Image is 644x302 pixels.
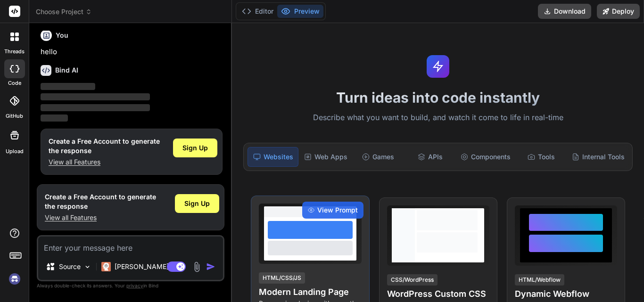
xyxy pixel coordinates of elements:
div: Tools [516,147,566,167]
span: ‌ [41,114,68,122]
span: ‌ [41,93,150,100]
span: Sign Up [182,143,208,153]
button: Editor [238,5,277,18]
p: Source [59,262,81,271]
h4: WordPress Custom CSS [387,287,489,301]
span: ‌ [41,104,150,111]
span: privacy [126,283,143,288]
div: Components [457,147,514,167]
div: APIs [405,147,455,167]
span: Sign Up [184,199,210,208]
div: CSS/WordPress [387,274,438,286]
div: HTML/CSS/JS [259,272,305,284]
button: Deploy [597,4,640,19]
p: [PERSON_NAME] 4 S.. [115,262,185,271]
img: signin [7,271,23,287]
span: View Prompt [317,205,358,215]
h1: Turn ideas into code instantly [238,89,638,106]
h6: You [56,31,68,40]
p: View all Features [45,213,156,222]
span: ‌ [41,83,95,90]
div: Web Apps [300,147,351,167]
h1: Create a Free Account to generate the response [45,192,156,211]
div: Internal Tools [568,147,628,167]
span: Choose Project [36,7,92,16]
div: Websites [248,147,298,167]
img: attachment [191,261,202,272]
label: GitHub [6,112,23,120]
button: Preview [277,5,323,18]
div: HTML/Webflow [515,274,564,286]
p: Always double-check its answers. Your in Bind [37,281,224,290]
p: Describe what you want to build, and watch it come to life in real-time [238,112,638,124]
h6: Bind AI [55,65,78,75]
img: Pick Models [83,263,91,271]
button: Download [538,4,591,19]
img: icon [206,262,215,271]
h4: Modern Landing Page [259,286,361,299]
label: Upload [6,147,24,155]
div: Games [353,147,403,167]
p: View all Features [49,157,160,167]
h1: Create a Free Account to generate the response [49,137,160,155]
label: code [8,79,21,87]
label: threads [4,48,25,56]
p: hello [41,47,223,57]
img: Claude 4 Sonnet [101,262,111,271]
